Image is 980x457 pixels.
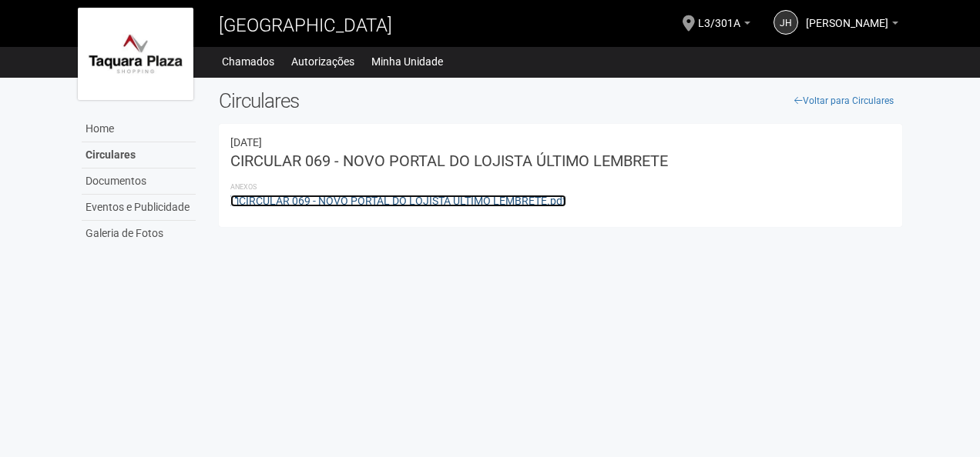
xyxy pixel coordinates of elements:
[230,195,566,207] a: CIRCULAR 069 - NOVO PORTAL DO LOJISTA ÚLTIMO LEMBRETE.pdf
[82,221,196,246] a: Galeria de Fotos
[78,8,193,100] img: logo.jpg
[698,2,740,29] span: L3/301A
[230,135,891,149] div: 22/08/2025 21:46
[82,142,196,168] a: Circulares
[371,51,443,72] a: Minha Unidade
[786,89,902,112] a: Voltar para Circulares
[291,51,354,72] a: Autorizações
[222,51,274,72] a: Chamados
[219,89,902,112] h2: Circulares
[698,19,750,32] a: L3/301A
[219,15,392,36] span: [GEOGRAPHIC_DATA]
[82,195,196,221] a: Eventos e Publicidade
[82,116,196,142] a: Home
[230,180,891,194] li: Anexos
[230,153,891,168] h3: CIRCULAR 069 - NOVO PORTAL DO LOJISTA ÚLTIMO LEMBRETE
[806,2,888,29] span: Judith Helena
[806,19,898,32] a: [PERSON_NAME]
[82,168,196,195] a: Documentos
[774,10,798,35] a: JH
